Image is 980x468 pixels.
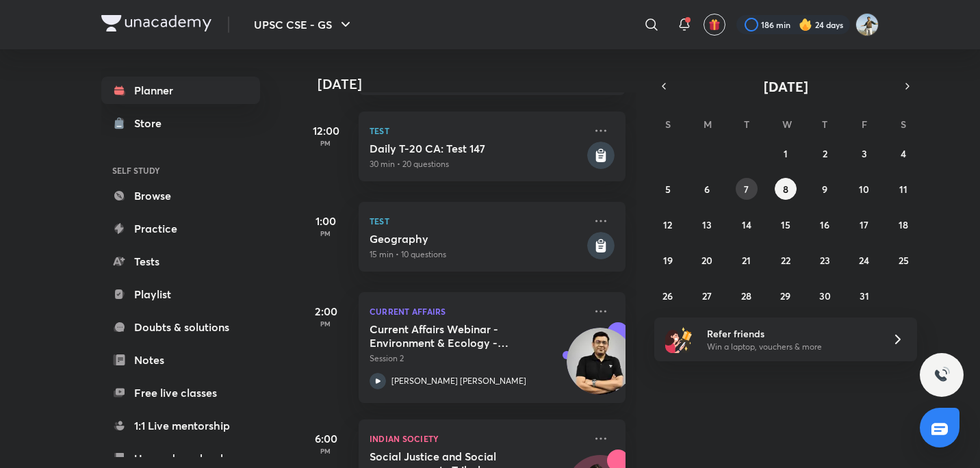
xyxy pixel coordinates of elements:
[744,183,749,196] abbr: October 7, 2025
[892,142,914,164] button: October 4, 2025
[892,249,914,271] button: October 25, 2025
[764,77,808,96] span: [DATE]
[823,147,827,160] abbr: October 2, 2025
[663,254,673,267] abbr: October 19, 2025
[901,147,906,160] abbr: October 4, 2025
[822,183,827,196] abbr: October 9, 2025
[781,218,790,231] abbr: October 15, 2025
[101,281,260,308] a: Playlist
[859,254,869,267] abbr: October 24, 2025
[298,320,353,328] p: PM
[744,118,749,131] abbr: Tuesday
[370,213,584,229] p: Test
[696,213,718,235] button: October 13, 2025
[860,218,868,231] abbr: October 17, 2025
[775,249,797,271] button: October 22, 2025
[899,254,909,267] abbr: October 25, 2025
[101,313,260,341] a: Doubts & solutions
[663,218,672,231] abbr: October 12, 2025
[298,139,353,147] p: PM
[657,178,679,200] button: October 5, 2025
[101,248,260,275] a: Tests
[704,14,725,36] button: avatar
[134,115,170,131] div: Store
[853,249,875,271] button: October 24, 2025
[101,15,211,35] a: Company Logo
[899,218,908,231] abbr: October 18, 2025
[370,232,584,246] h5: Geography
[298,213,353,229] h5: 1:00
[742,218,751,231] abbr: October 14, 2025
[370,430,584,447] p: Indian Society
[775,213,797,235] button: October 15, 2025
[862,118,867,131] abbr: Friday
[799,18,812,31] img: streak
[702,289,712,302] abbr: October 27, 2025
[784,147,788,160] abbr: October 1, 2025
[814,249,836,271] button: October 23, 2025
[742,254,751,267] abbr: October 21, 2025
[701,254,712,267] abbr: October 20, 2025
[736,213,758,235] button: October 14, 2025
[892,213,914,235] button: October 18, 2025
[665,326,693,353] img: referral
[775,142,797,164] button: October 1, 2025
[101,215,260,242] a: Practice
[707,341,875,353] p: Win a laptop, vouchers & more
[860,289,869,302] abbr: October 31, 2025
[741,289,751,302] abbr: October 28, 2025
[855,13,879,36] img: Srikanth Rathod
[370,322,540,350] h5: Current Affairs Webinar - Environment & Ecology - Session 1
[665,118,671,131] abbr: Sunday
[370,158,584,170] p: 30 min • 20 questions
[101,412,260,439] a: 1:1 Live mentorship
[298,430,353,447] h5: 6:00
[696,249,718,271] button: October 20, 2025
[707,326,875,341] h6: Refer friends
[702,218,712,231] abbr: October 13, 2025
[298,447,353,455] p: PM
[814,142,836,164] button: October 2, 2025
[775,178,797,200] button: October 8, 2025
[775,285,797,307] button: October 29, 2025
[298,122,353,139] h5: 12:00
[370,248,584,261] p: 15 min • 10 questions
[820,218,829,231] abbr: October 16, 2025
[736,285,758,307] button: October 28, 2025
[391,375,526,387] p: [PERSON_NAME] [PERSON_NAME]
[370,303,584,320] p: Current Affairs
[673,77,898,96] button: [DATE]
[859,183,869,196] abbr: October 10, 2025
[736,178,758,200] button: October 7, 2025
[370,142,584,155] h5: Daily T-20 CA: Test 147
[665,183,671,196] abbr: October 5, 2025
[933,367,950,383] img: ttu
[101,182,260,209] a: Browse
[704,183,710,196] abbr: October 6, 2025
[736,249,758,271] button: October 21, 2025
[783,183,788,196] abbr: October 8, 2025
[370,352,584,365] p: Session 2
[696,285,718,307] button: October 27, 2025
[298,303,353,320] h5: 2:00
[862,147,867,160] abbr: October 3, 2025
[853,213,875,235] button: October 17, 2025
[822,118,827,131] abbr: Thursday
[101,15,211,31] img: Company Logo
[657,213,679,235] button: October 12, 2025
[853,142,875,164] button: October 3, 2025
[901,118,906,131] abbr: Saturday
[101,77,260,104] a: Planner
[696,178,718,200] button: October 6, 2025
[853,285,875,307] button: October 31, 2025
[819,289,831,302] abbr: October 30, 2025
[318,76,639,92] h4: [DATE]
[781,254,790,267] abbr: October 22, 2025
[657,249,679,271] button: October 19, 2025
[708,18,721,31] img: avatar
[782,118,792,131] abbr: Wednesday
[853,178,875,200] button: October 10, 2025
[814,285,836,307] button: October 30, 2025
[662,289,673,302] abbr: October 26, 2025
[780,289,790,302] abbr: October 29, 2025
